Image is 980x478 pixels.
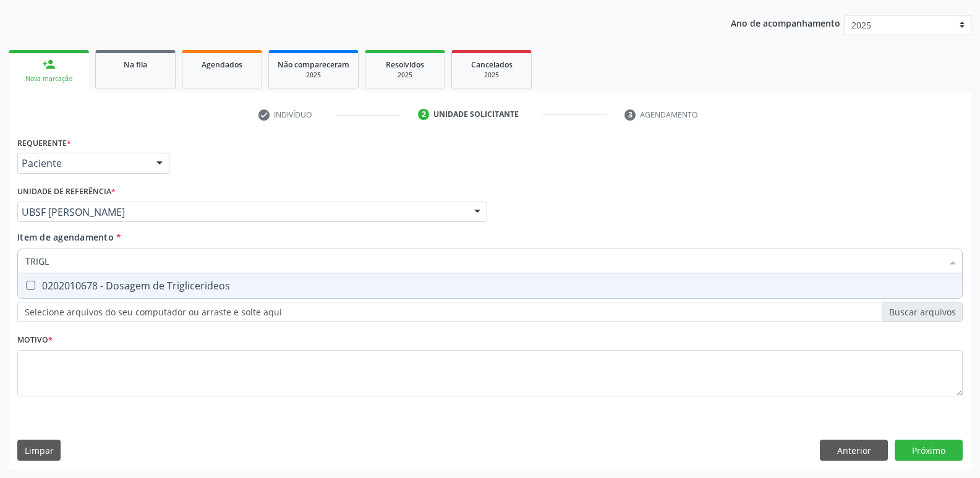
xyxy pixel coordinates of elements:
[17,182,116,202] label: Unidade de referência
[278,59,349,70] span: Não compareceram
[202,59,242,70] span: Agendados
[17,74,80,83] div: Nova marcação
[25,249,942,273] input: Buscar por procedimentos
[17,440,61,461] button: Limpar
[374,70,436,80] div: 2025
[17,231,114,243] span: Item de agendamento
[386,59,424,70] span: Resolvidos
[895,440,963,461] button: Próximo
[124,59,147,70] span: Na fila
[461,70,522,80] div: 2025
[820,440,888,461] button: Anterior
[471,59,513,70] span: Cancelados
[22,157,144,169] span: Paciente
[731,15,840,30] p: Ano de acompanhamento
[42,58,56,71] div: person_add
[17,331,53,350] label: Motivo
[25,281,955,291] div: 0202010678 - Dosagem de Triglicerideos
[433,109,519,120] div: Unidade solicitante
[418,109,429,120] div: 2
[22,206,462,218] span: UBSF [PERSON_NAME]
[17,134,71,153] label: Requerente
[278,70,349,80] div: 2025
